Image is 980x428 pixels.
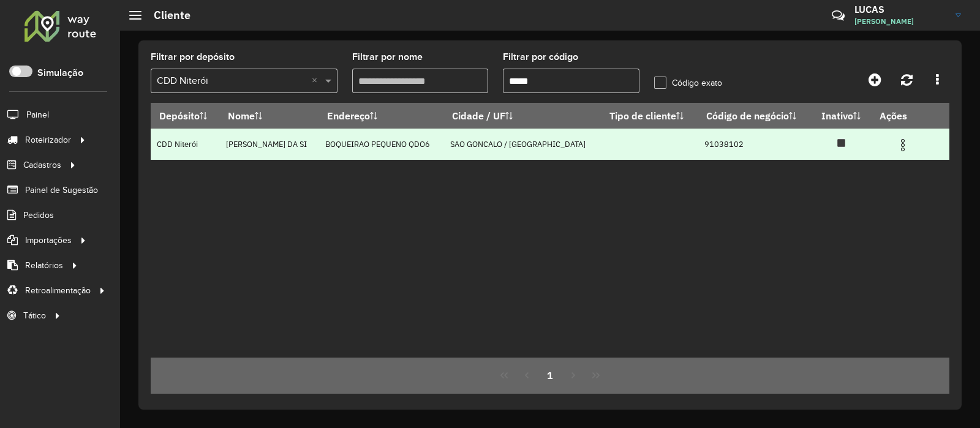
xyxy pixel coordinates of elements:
[444,129,601,160] td: SAO GONCALO / [GEOGRAPHIC_DATA]
[854,16,946,27] span: [PERSON_NAME]
[219,129,319,160] td: [PERSON_NAME] DA SI
[312,73,322,88] span: Clear all
[444,103,601,129] th: Cidade / UF
[25,259,63,272] span: Relatórios
[698,129,811,160] td: 91038102
[151,50,235,64] label: Filtrar por depósito
[319,103,444,129] th: Endereço
[23,159,61,171] span: Cadastros
[825,2,851,29] a: Contato Rápido
[352,50,423,64] label: Filtrar por nome
[141,9,190,22] h2: Cliente
[654,77,722,89] label: Código exato
[25,184,98,197] span: Painel de Sugestão
[23,309,46,322] span: Tático
[23,209,54,222] span: Pedidos
[503,50,578,64] label: Filtrar por código
[26,108,49,121] span: Painel
[219,103,319,129] th: Nome
[25,133,71,146] span: Roteirizador
[601,103,698,129] th: Tipo de cliente
[871,103,944,129] th: Ações
[698,103,811,129] th: Código de negócio
[25,234,72,247] span: Importações
[25,284,91,297] span: Retroalimentação
[151,129,219,160] td: CDD Niterói
[538,364,562,387] button: 1
[151,103,219,129] th: Depósito
[812,103,871,129] th: Inativo
[319,129,444,160] td: BOQUEIRAO PEQUENO QDO6
[854,4,946,15] h3: LUCAS
[37,66,83,80] label: Simulação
